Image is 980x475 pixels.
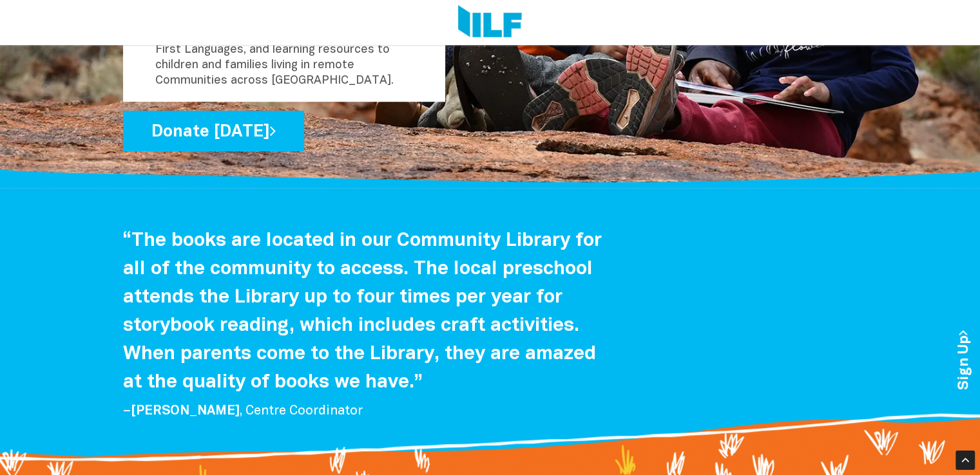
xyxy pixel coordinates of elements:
p: Your donation helps provide books, books in First Languages, and learning resources to children a... [123,14,445,102]
div: Scroll Back to Top [956,451,975,470]
h4: “The books are located in our Community Library for all of the community to access. The local pre... [123,227,606,396]
a: Donate [DATE] [123,111,304,151]
span: [PERSON_NAME] [131,405,240,417]
p: – , Centre Coordinator [123,403,606,420]
img: Logo [458,5,522,40]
